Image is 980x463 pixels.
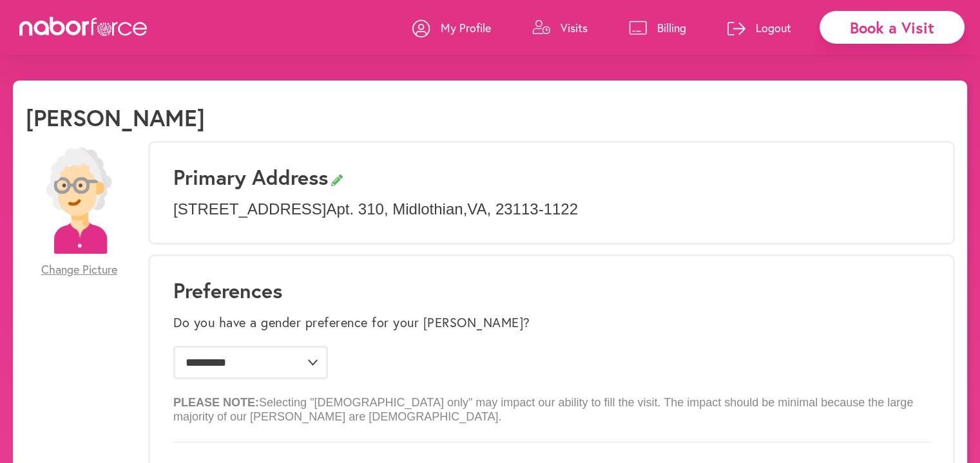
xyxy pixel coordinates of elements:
p: Billing [657,20,686,35]
b: PLEASE NOTE: [173,396,259,409]
p: Visits [561,20,588,35]
a: Visits [532,8,588,47]
h1: Preferences [173,278,930,303]
p: My Profile [441,20,491,35]
h3: Primary Address [173,165,930,189]
img: efc20bcf08b0dac87679abea64c1faab.png [26,147,132,254]
h1: [PERSON_NAME] [26,104,205,131]
a: My Profile [412,8,491,47]
p: Selecting "[DEMOGRAPHIC_DATA] only" may impact our ability to fill the visit. The impact should b... [173,386,930,424]
p: [STREET_ADDRESS] Apt. 310 , Midlothian , VA , 23113-1122 [173,200,930,219]
a: Logout [727,8,791,47]
span: Change Picture [41,263,117,277]
label: Do you have a gender preference for your [PERSON_NAME]? [173,315,530,330]
p: Logout [756,20,791,35]
div: Book a Visit [820,11,965,44]
a: Billing [629,8,686,47]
